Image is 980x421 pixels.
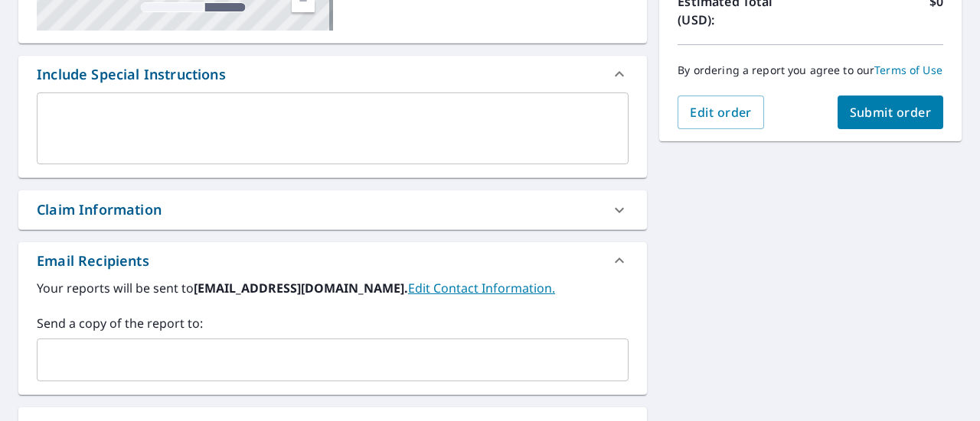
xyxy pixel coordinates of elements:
a: EditContactInfo [408,280,555,296]
div: Claim Information [37,199,162,220]
div: Include Special Instructions [18,56,647,92]
div: Claim Information [18,190,647,229]
button: Submit order [838,96,944,129]
span: Edit order [690,104,752,121]
b: [EMAIL_ADDRESS][DOMAIN_NAME]. [194,280,408,296]
label: Send a copy of the report to: [37,314,629,332]
label: Your reports will be sent to [37,279,629,297]
p: By ordering a report you agree to our [678,63,943,77]
div: Include Special Instructions [37,64,226,85]
a: Terms of Use [874,63,942,77]
div: Email Recipients [37,251,149,271]
span: Submit order [850,104,932,121]
button: Edit order [678,96,764,129]
div: Email Recipients [18,242,647,279]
